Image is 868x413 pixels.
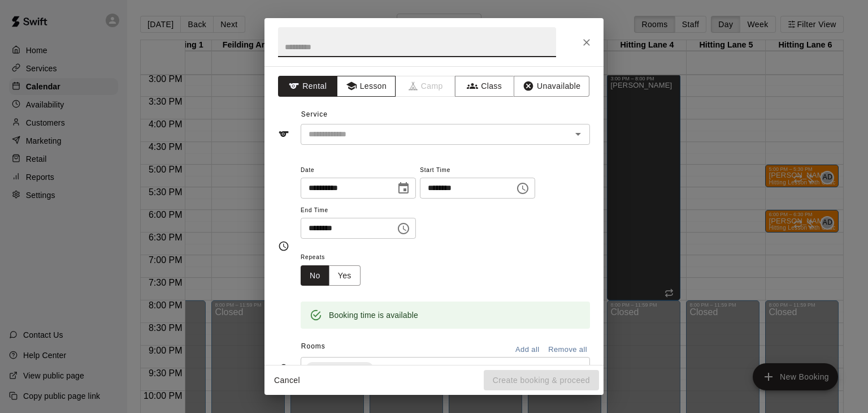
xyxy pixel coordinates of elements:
span: Date [301,163,416,178]
button: Class [455,76,514,97]
svg: Service [278,128,289,140]
span: Start Time [420,163,535,178]
svg: Timing [278,240,289,252]
button: Remove all [545,341,590,359]
button: Choose time, selected time is 7:00 PM [392,217,415,240]
button: Open [570,126,586,142]
button: Choose time, selected time is 6:30 PM [511,177,534,200]
div: Hitting Lane 6 [306,362,374,376]
button: Unavailable [514,76,589,97]
span: Service [301,110,328,118]
svg: Rooms [278,363,289,375]
div: outlined button group [301,265,361,286]
span: Hitting Lane 6 [306,363,364,375]
button: Rental [278,76,337,97]
span: End Time [301,203,416,218]
button: Choose date, selected date is Aug 29, 2025 [392,177,415,200]
span: Repeats [301,250,370,265]
span: Camps can only be created in the Services page [396,76,455,97]
button: Add all [509,341,545,359]
button: Close [576,32,597,53]
button: Yes [329,265,361,286]
div: Booking time is available [329,305,418,325]
button: Cancel [269,370,305,391]
button: Lesson [337,76,396,97]
button: No [301,265,329,286]
span: Rooms [301,342,325,350]
button: Open [570,361,586,377]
